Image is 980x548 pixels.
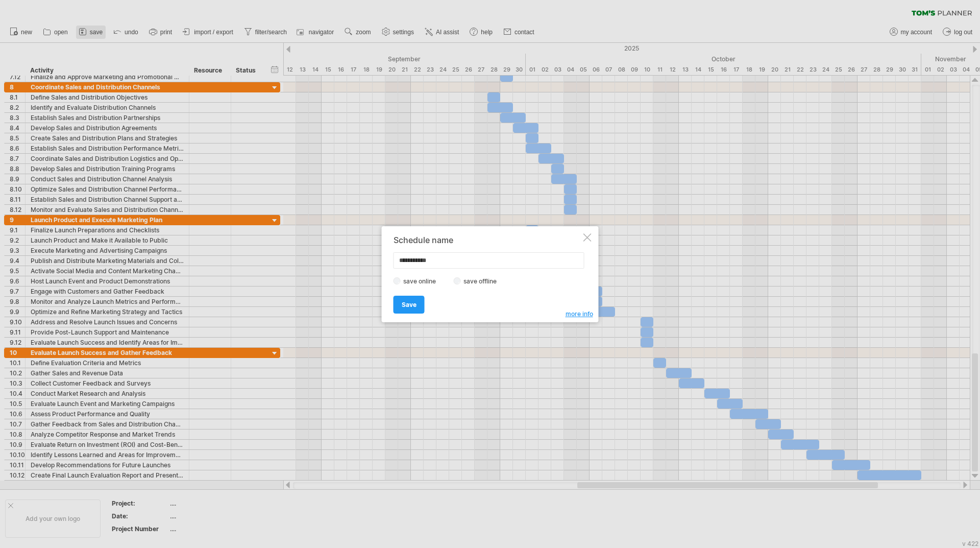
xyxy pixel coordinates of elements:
[394,296,425,314] a: Save
[394,235,581,245] div: Schedule name
[401,277,445,285] label: save online
[402,301,416,308] span: Save
[461,277,505,285] label: save offline
[566,310,593,318] span: more info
